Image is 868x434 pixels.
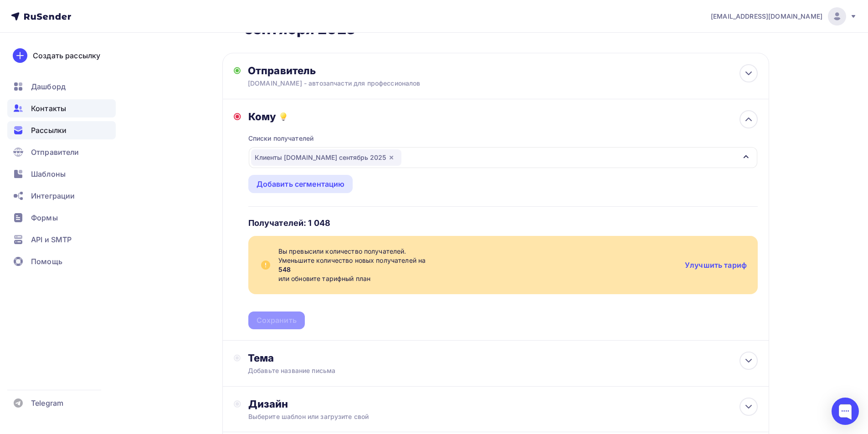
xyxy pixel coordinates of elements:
[31,147,79,158] span: Отправители
[31,190,75,201] span: Интеграции
[257,179,345,189] div: Добавить сегментацию
[31,398,63,408] span: Telegram
[248,79,426,88] div: [DOMAIN_NAME] - автозапчасти для профессионалов
[248,398,758,410] div: Дизайн
[278,256,678,283] span: Уменьшите количество новых получателей на или обновите тарифный план
[278,247,678,256] span: Вы превысили количество получателей.
[711,7,857,26] a: [EMAIL_ADDRESS][DOMAIN_NAME]
[711,12,822,21] span: [EMAIL_ADDRESS][DOMAIN_NAME]
[248,366,410,375] div: Добавьте название письма
[248,147,758,168] button: Клиенты [DOMAIN_NAME] сентябрь 2025
[31,212,58,223] span: Формы
[7,121,116,139] a: Рассылки
[31,103,66,114] span: Контакты
[31,125,67,136] span: Рассылки
[7,143,116,161] a: Отправители
[278,265,678,274] span: 548
[248,218,331,229] h4: Получателей: 1 048
[248,110,758,123] div: Кому
[248,352,428,364] div: Тема
[248,134,314,143] div: Списки получателей
[33,50,100,61] div: Создать рассылку
[248,412,707,421] div: Выберите шаблон или загрузите свой
[251,149,401,166] div: Клиенты [DOMAIN_NAME] сентябрь 2025
[7,77,116,96] a: Дашборд
[31,256,62,267] span: Помощь
[31,234,72,245] span: API и SMTP
[31,81,66,92] span: Дашборд
[7,165,116,183] a: Шаблоны
[7,209,116,227] a: Формы
[685,260,747,270] a: Улучшить тариф
[248,64,445,77] div: Отправитель
[31,168,66,179] span: Шаблоны
[7,99,116,117] a: Контакты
